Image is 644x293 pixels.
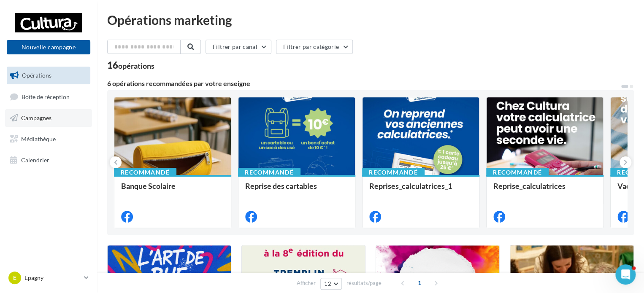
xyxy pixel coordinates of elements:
[5,88,92,106] a: Boîte de réception
[5,67,92,84] a: Opérations
[413,276,426,290] span: 1
[245,182,348,199] div: Reprise des cartables
[493,182,596,199] div: Reprise_calculatrices
[369,182,472,199] div: Reprises_calculatrices_1
[107,80,620,87] div: 6 opérations recommandées par votre enseigne
[114,168,176,177] div: Recommandé
[13,274,16,282] span: E
[21,135,56,142] span: Médiathèque
[107,61,154,70] div: 16
[22,72,51,79] span: Opérations
[5,109,92,127] a: Campagnes
[22,93,70,100] span: Boîte de réception
[276,40,353,54] button: Filtrer par catégorie
[7,270,90,286] a: E Epagny
[107,13,634,26] div: Opérations marketing
[118,62,154,70] div: opérations
[320,278,342,290] button: 12
[238,168,300,177] div: Recommandé
[7,40,90,54] button: Nouvelle campagne
[486,168,549,177] div: Recommandé
[297,279,316,287] span: Afficher
[206,40,271,54] button: Filtrer par canal
[615,264,636,285] iframe: Intercom live chat
[121,182,224,199] div: Banque Scolaire
[324,280,331,287] span: 12
[5,130,92,148] a: Médiathèque
[346,279,382,287] span: résultats/page
[24,274,81,282] p: Epagny
[21,114,51,121] span: Campagnes
[21,156,49,163] span: Calendrier
[5,151,92,169] a: Calendrier
[362,168,425,177] div: Recommandé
